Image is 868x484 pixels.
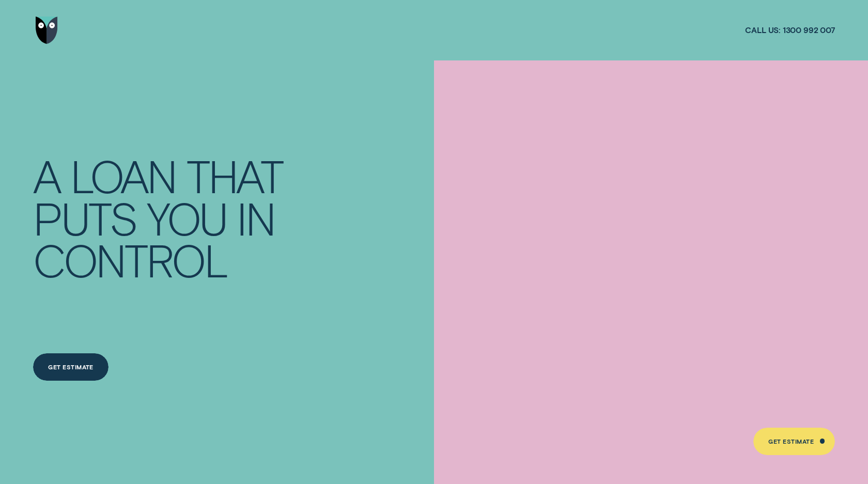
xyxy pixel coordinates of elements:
a: Call us:1300 992 007 [745,25,835,35]
a: Get Estimate [33,353,109,381]
img: Wisr [36,17,58,44]
h4: A LOAN THAT PUTS YOU IN CONTROL [33,154,295,280]
span: 1300 992 007 [783,25,835,35]
span: Call us: [745,25,780,35]
a: Get Estimate [753,428,835,455]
